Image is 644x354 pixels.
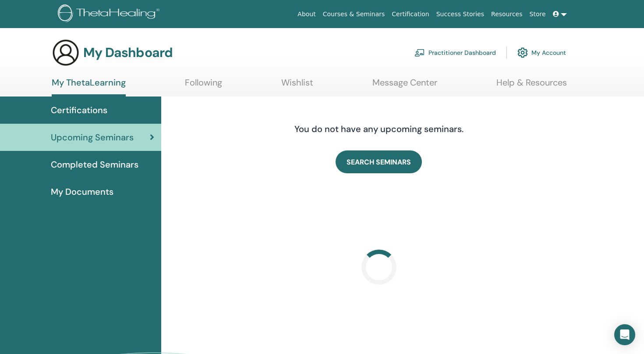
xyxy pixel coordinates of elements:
[614,324,635,345] div: Open Intercom Messenger
[51,158,138,171] span: Completed Seminars
[336,150,422,173] a: SEARCH SEMINARS
[52,77,126,97] a: My ThetaLearning
[52,39,80,67] img: generic-user-icon.jpg
[58,4,163,24] img: logo.png
[517,45,528,60] img: cog.svg
[414,43,496,62] a: Practitioner Dashboard
[414,49,425,57] img: chalkboard-teacher.svg
[347,157,411,167] span: SEARCH SEMINARS
[496,77,567,94] a: Help & Resources
[51,104,107,117] span: Certifications
[185,77,222,94] a: Following
[83,45,173,61] h3: My Dashboard
[388,6,432,22] a: Certification
[433,6,488,22] a: Success Stories
[372,77,437,94] a: Message Center
[294,6,319,22] a: About
[517,43,566,62] a: My Account
[281,77,313,94] a: Wishlist
[488,6,526,22] a: Resources
[526,6,549,22] a: Store
[319,6,389,22] a: Courses & Seminars
[241,124,517,134] h4: You do not have any upcoming seminars.
[51,131,134,144] span: Upcoming Seminars
[51,185,113,198] span: My Documents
